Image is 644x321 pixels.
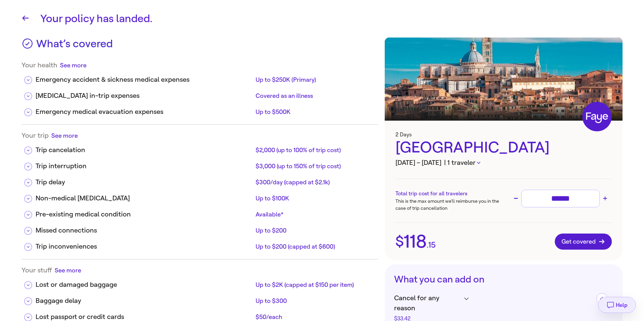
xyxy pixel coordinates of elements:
div: Up to $200 [256,227,373,235]
h3: 2 Days [395,131,612,138]
div: Trip inconveniences [36,242,253,252]
button: Increase trip cost [601,194,609,202]
div: $50/each [256,313,373,321]
div: Emergency medical evacuation expenses [36,107,253,117]
button: See more [51,131,78,140]
div: [MEDICAL_DATA] in-trip expensesCovered as an illness [21,85,378,102]
h3: Total trip cost for all travelers [395,190,503,198]
button: | 1 traveler [444,158,480,168]
div: Covered as an illness [256,92,373,100]
div: Trip interruption$3,000 (up to 150% of trip cost) [21,156,378,172]
div: Emergency accident & sickness medical expensesUp to $250K (Primary) [21,69,378,85]
span: 15 [428,241,436,249]
span: $ [395,235,404,249]
button: See more [55,266,81,274]
div: Baggage delayUp to $300 [21,291,378,307]
span: 118 [404,233,427,251]
div: Pre-existing medical conditionAvailable* [21,204,378,220]
p: This is the max amount we’ll reimburse you in the case of trip cancellation [395,198,503,212]
div: [MEDICAL_DATA] in-trip expenses [36,91,253,101]
div: Up to $200 (capped at $600) [256,243,373,251]
button: Get covered [555,234,612,250]
div: Your trip [21,131,378,140]
div: Missed connections [36,226,253,236]
div: Trip cancelation$2,000 (up to 100% of trip cost) [21,140,378,156]
div: Lost or damaged baggage [36,280,253,290]
span: Cancel for any reason [394,293,461,313]
div: Up to $500K [256,108,373,116]
button: See more [60,61,87,69]
span: Help [616,302,628,308]
div: Trip inconveniencesUp to $200 (capped at $600) [21,236,378,252]
div: Available* [256,210,373,218]
input: Trip cost [524,193,597,204]
h3: What you can add on [394,274,613,285]
div: Non-medical [MEDICAL_DATA]Up to $100K [21,188,378,204]
span: . [427,241,428,249]
div: Emergency accident & sickness medical expenses [36,75,253,85]
div: Lost or damaged baggageUp to $2K (capped at $150 per item) [21,274,378,291]
div: Up to $100K [256,194,373,202]
div: $2,000 (up to 100% of trip cost) [256,146,373,154]
div: Trip delay [36,177,253,187]
h3: What’s covered [36,38,113,54]
div: Trip cancelation [36,145,253,155]
div: Your stuff [21,266,378,274]
button: Help [598,297,636,313]
div: [GEOGRAPHIC_DATA] [395,138,612,158]
div: Up to $300 [256,297,373,305]
span: Get covered [561,238,605,245]
div: Trip delay$300/day (capped at $2.1k) [21,172,378,188]
div: $3,000 (up to 150% of trip cost) [256,162,373,170]
div: Up to $2K (capped at $150 per item) [256,281,373,289]
div: Up to $250K (Primary) [256,76,373,84]
div: Trip interruption [36,161,253,171]
div: Pre-existing medical condition [36,209,253,219]
div: Emergency medical evacuation expensesUp to $500K [21,102,378,118]
button: Add [596,293,608,305]
div: Baggage delay [36,296,253,306]
button: Decrease trip cost [512,194,520,202]
h1: Your policy has landed. [40,11,623,27]
h3: [DATE] – [DATE] [395,158,612,168]
div: $300/day (capped at $2.1k) [256,178,373,186]
div: Non-medical [MEDICAL_DATA] [36,193,253,203]
div: Missed connectionsUp to $200 [21,220,378,236]
div: Your health [21,61,378,69]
